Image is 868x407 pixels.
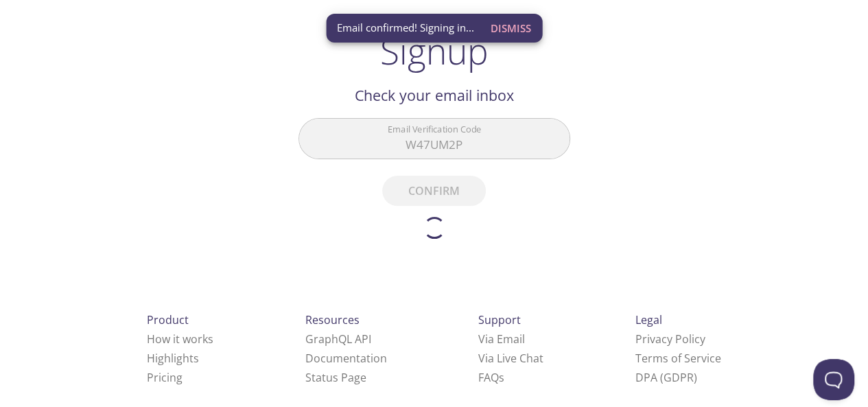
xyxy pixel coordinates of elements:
[305,332,371,347] a: GraphQL API
[147,370,183,385] a: Pricing
[813,359,854,400] iframe: Help Scout Beacon - Open
[635,370,697,385] a: DPA (GDPR)
[305,351,387,366] a: Documentation
[499,370,504,385] span: s
[485,15,537,41] button: Dismiss
[147,351,199,366] a: Highlights
[147,312,189,327] span: Product
[147,332,213,347] a: How it works
[305,312,360,327] span: Resources
[478,370,504,385] a: FAQ
[478,332,525,347] a: Via Email
[635,332,705,347] a: Privacy Policy
[491,19,531,37] span: Dismiss
[635,312,662,327] span: Legal
[380,30,489,71] h1: Signup
[635,351,721,366] a: Terms of Service
[305,370,366,385] a: Status Page
[478,351,543,366] a: Via Live Chat
[478,312,521,327] span: Support
[337,21,474,35] span: Email confirmed! Signing in...
[298,84,570,107] h2: Check your email inbox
